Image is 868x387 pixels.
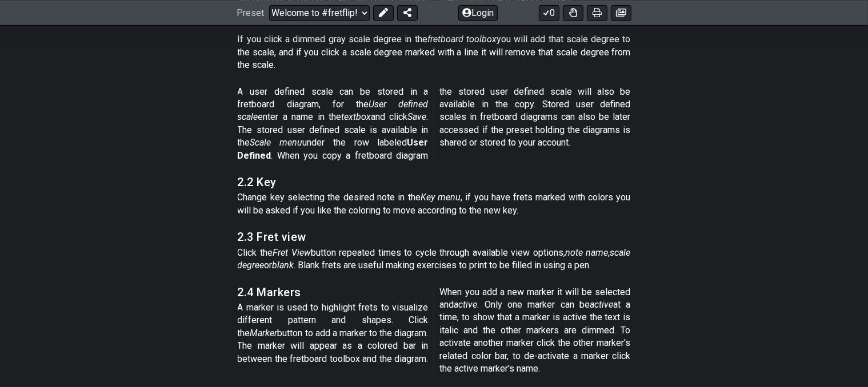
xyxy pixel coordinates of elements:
[273,260,294,271] em: blank
[238,286,429,299] h3: 2.4 Markers
[238,86,631,162] p: A user defined scale can be stored in a fretboard diagram, for the enter a name in the and click ...
[454,299,478,310] em: active
[341,111,371,122] em: textbox
[611,5,631,21] button: Create image
[373,5,394,21] button: Edit Preset
[238,137,429,160] strong: User Defined
[250,328,278,338] em: Marker
[238,247,631,272] p: Click the button repeated times to cycle through available view options, , or . Blank frets are u...
[269,5,370,21] select: Preset
[238,231,631,243] h3: 2.3 Fret view
[250,137,303,148] em: Scale menu
[587,5,607,21] button: Print
[565,247,609,258] em: note name
[238,33,631,71] p: If you click a dimmed gray scale degree in the you will add that scale degree to the scale, and i...
[421,192,461,203] em: Key menu
[238,176,631,188] h3: 2.2 Key
[238,191,631,217] p: Change key selecting the desired note in the , if you have frets marked with colors you will be a...
[427,34,497,45] em: fretboard toolbox
[273,247,311,258] em: Fret View
[397,5,418,21] button: Share Preset
[458,5,498,21] button: Login
[408,111,427,122] em: Save
[539,5,559,21] button: 0
[563,5,583,21] button: Toggle Dexterity for all fretkits
[238,286,631,376] p: A marker is used to highlight frets to visualize different pattern and shapes. Click the button t...
[237,7,265,18] span: Preset
[590,299,613,310] em: active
